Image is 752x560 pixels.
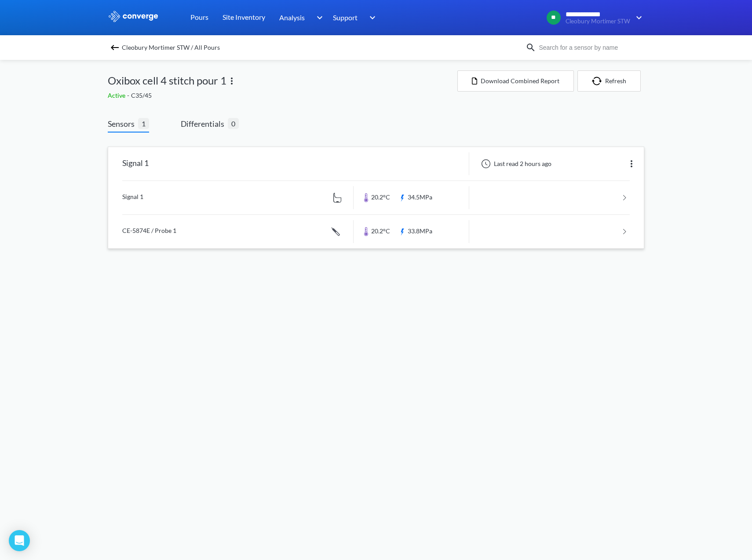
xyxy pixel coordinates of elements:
[472,77,477,85] img: icon-file.svg
[577,70,641,92] button: Refresh
[592,77,605,85] img: icon-refresh.svg
[9,530,30,551] div: Open Intercom Messenger
[279,12,305,23] span: Analysis
[566,18,630,25] span: Cleobury Mortimer STW
[127,92,131,99] span: -
[364,12,378,23] img: downArrow.svg
[526,42,536,53] img: icon-search.svg
[626,158,637,169] img: more.svg
[110,42,120,53] img: backspace.svg
[457,70,574,92] button: Download Combined Report
[108,92,127,99] span: Active
[311,12,325,23] img: downArrow.svg
[108,91,457,100] div: C35/45
[630,12,644,23] img: downArrow.svg
[181,118,228,130] span: Differentials
[122,152,149,175] div: Signal 1
[536,43,642,52] input: Search for a sensor by name
[108,118,138,130] span: Sensors
[122,41,220,54] span: Cleobury Mortimer STW / All Pours
[226,76,237,86] img: more.svg
[108,11,159,22] img: logo_ewhite.svg
[138,118,149,129] span: 1
[228,118,239,129] span: 0
[476,158,554,169] div: Last read 2 hours ago
[108,72,226,89] span: Oxibox cell 4 stitch pour 1
[333,12,358,23] span: Support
